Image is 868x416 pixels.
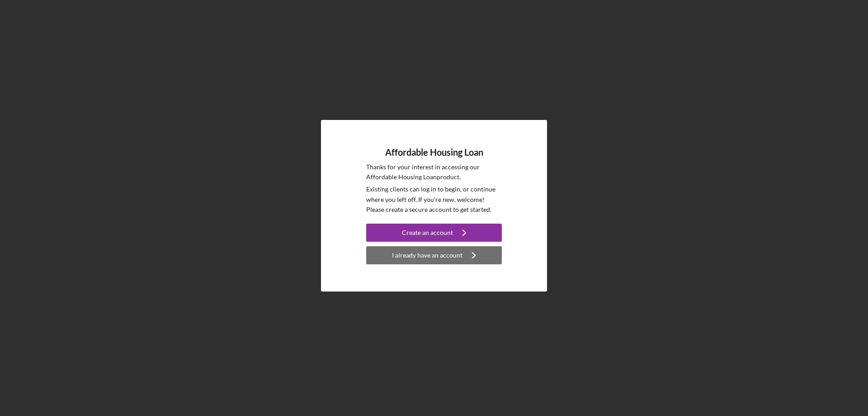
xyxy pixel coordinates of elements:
[402,224,453,242] div: Create an account
[392,246,462,264] div: I already have an account
[366,224,502,244] a: Create an account
[366,184,502,215] p: Existing clients can log in to begin, or continue where you left off. If you're new, welcome! Ple...
[366,224,502,242] button: Create an account
[366,162,502,182] p: Thanks for your interest in accessing our Affordable Housing Loan product.
[366,246,502,264] button: I already have an account
[385,147,483,158] h4: Affordable Housing Loan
